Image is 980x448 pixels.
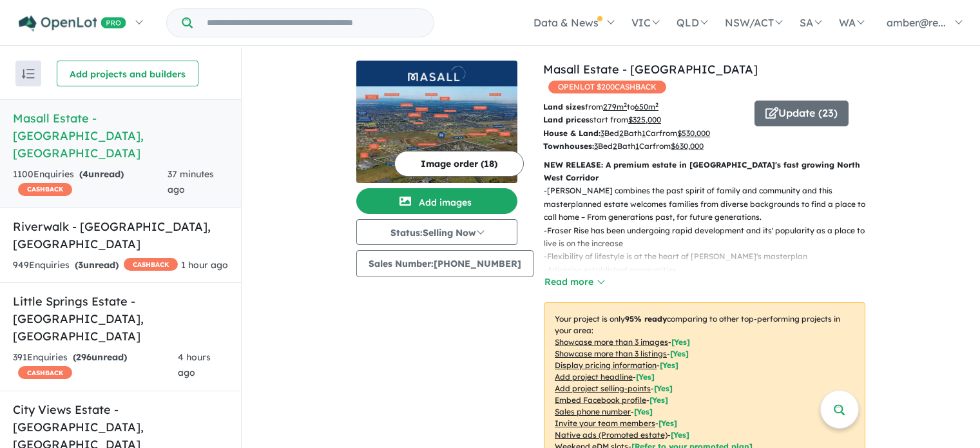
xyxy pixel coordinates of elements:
img: Openlot PRO Logo White [19,15,126,32]
button: Add images [356,188,517,214]
a: Masall Estate - Fraser Rise LogoMasall Estate - Fraser Rise [356,61,517,183]
u: 1 [635,141,639,151]
p: - Flexibility of lifestyle is at the heart of [PERSON_NAME]'s masterplan [544,250,876,263]
div: 1100 Enquir ies [13,167,168,198]
a: Masall Estate - [GEOGRAPHIC_DATA] [543,62,758,77]
span: [ Yes ] [634,407,653,416]
u: Sales phone number [555,407,631,416]
u: 3 [600,128,604,138]
u: 3 [594,141,598,151]
button: Status:Selling Now [356,219,517,245]
u: 2 [619,128,624,138]
h5: Little Springs Estate - [GEOGRAPHIC_DATA] , [GEOGRAPHIC_DATA] [13,293,228,345]
u: Add project headline [555,372,633,382]
u: $ 530,000 [677,128,710,138]
u: Add project selling-points [555,384,651,393]
p: - [PERSON_NAME] combines the past spirit of family and community and this masterplanned estate we... [544,184,876,224]
span: CASHBACK [18,366,72,379]
div: 391 Enquir ies [13,350,178,381]
button: Read more [544,275,604,289]
u: Showcase more than 3 listings [555,349,667,358]
sup: 2 [655,101,658,108]
p: NEW RELEASE: A premium estate in [GEOGRAPHIC_DATA]'s fast growing North West Corridor [544,159,865,185]
strong: ( unread) [79,168,124,180]
button: Update (23) [754,101,849,126]
p: start from [543,113,745,126]
u: Invite your team members [555,418,655,428]
u: 2 [613,141,617,151]
sup: 2 [624,101,627,108]
span: 296 [76,351,91,363]
span: [ Yes ] [636,372,655,382]
span: [ Yes ] [660,360,678,370]
button: Add projects and builders [57,61,198,86]
u: Showcase more than 3 images [555,337,668,347]
span: OPENLOT $ 200 CASHBACK [548,81,666,93]
b: Land sizes [543,102,585,112]
img: sort.svg [22,69,35,79]
div: 949 Enquir ies [13,258,178,273]
u: Native ads (Promoted estate) [555,430,668,440]
button: Sales Number:[PHONE_NUMBER] [356,250,533,277]
strong: ( unread) [75,259,119,271]
b: Land prices [543,115,590,124]
span: [Yes] [671,430,689,440]
b: House & Land: [543,128,600,138]
p: Bed Bath Car from [543,127,745,140]
input: Try estate name, suburb, builder or developer [195,9,431,37]
u: 650 m [635,102,658,112]
button: Image order (18) [394,151,524,177]
p: - Adjoining established communities [544,264,876,277]
span: CASHBACK [124,258,178,271]
span: amber@re... [887,16,946,29]
span: [ Yes ] [649,395,668,405]
span: [ Yes ] [654,384,673,393]
img: Masall Estate - Fraser Rise [356,86,517,183]
u: 279 m [603,102,627,112]
u: $ 630,000 [671,141,704,151]
span: [ Yes ] [658,418,677,428]
img: Masall Estate - Fraser Rise Logo [361,66,512,81]
u: Display pricing information [555,360,657,370]
p: from [543,101,745,113]
b: 95 % ready [625,314,667,324]
h5: Masall Estate - [GEOGRAPHIC_DATA] , [GEOGRAPHIC_DATA] [13,110,228,162]
u: Embed Facebook profile [555,395,646,405]
span: [ Yes ] [670,349,689,358]
p: Bed Bath Car from [543,140,745,153]
u: 1 [642,128,646,138]
span: 3 [78,259,83,271]
span: CASHBACK [18,183,72,196]
u: $ 325,000 [628,115,661,124]
span: 37 minutes ago [168,168,214,195]
p: - Fraser Rise has been undergoing rapid development and its' popularity as a place to live is on ... [544,224,876,251]
span: to [627,102,658,112]
strong: ( unread) [73,351,127,363]
b: Townhouses: [543,141,594,151]
span: 4 hours ago [178,351,211,378]
span: 4 [82,168,88,180]
span: 1 hour ago [181,259,228,271]
h5: Riverwalk - [GEOGRAPHIC_DATA] , [GEOGRAPHIC_DATA] [13,218,228,253]
span: [ Yes ] [671,337,690,347]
